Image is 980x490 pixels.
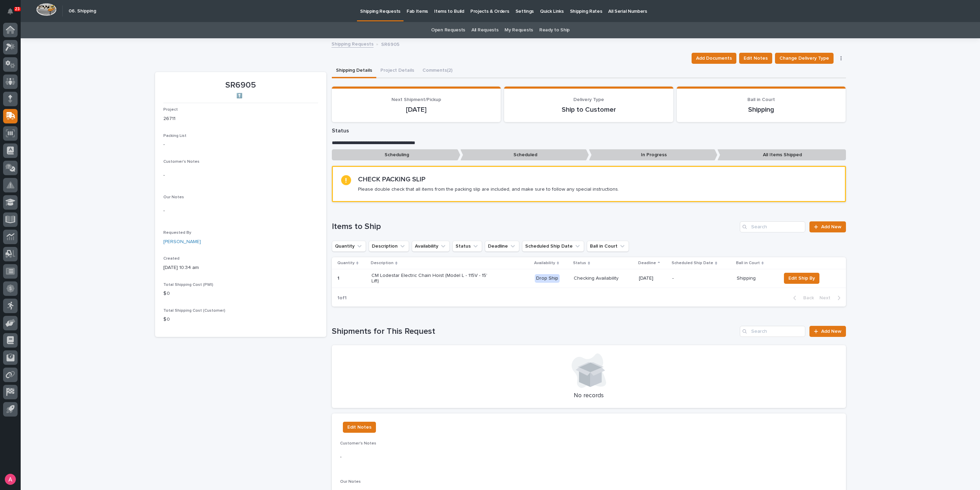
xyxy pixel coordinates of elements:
a: Add New [809,326,846,337]
p: [DATE] [639,276,667,281]
p: In Progress [589,149,717,161]
span: Customer's Notes [163,160,200,164]
button: Add Documents [692,53,736,64]
p: SR6905 [381,40,399,48]
p: All Items Shipped [717,149,846,161]
button: Back [788,295,817,301]
p: $ 0 [163,316,318,323]
button: Notifications [3,4,18,19]
p: Ship to Customer [512,106,665,114]
a: Shipping Requests [331,40,374,48]
input: Search [740,221,805,232]
p: [DATE] [340,106,493,114]
button: Ball in Court [587,241,629,252]
span: Customer's Notes [340,441,376,446]
span: Edit Ship By [788,274,815,282]
tr: 11 CM Lodestar Electric Chain Hoist (Model L - 115V - 15' Lift)Drop ShipChecking Availability[DAT... [332,269,846,288]
a: My Requests [504,22,533,38]
p: Scheduled [460,149,589,161]
button: Next [817,295,846,301]
button: Change Delivery Type [775,53,834,64]
p: - [163,141,318,148]
button: Status [452,241,482,252]
span: Add New [821,224,841,229]
span: Total Shipping Cost (PWI) [163,283,213,287]
img: Workspace Logo [36,3,57,16]
p: No records [340,392,838,400]
a: [PERSON_NAME] [163,238,201,246]
span: Project [163,108,178,112]
p: 1 [337,274,341,281]
span: Delivery Type [573,97,604,102]
p: Scheduled Ship Date [672,259,713,267]
span: Change Delivery Type [779,54,829,62]
p: Shipping [685,106,838,114]
p: Quantity [337,259,355,267]
span: Packing List [163,134,186,138]
p: $ 0 [163,290,318,297]
span: Edit Notes [347,423,371,431]
a: Open Requests [431,22,465,38]
p: - [340,453,838,461]
span: Add New [821,329,841,334]
p: [DATE] 10:34 am [163,264,318,271]
p: - [163,207,318,214]
h2: CHECK PACKING SLIP [358,175,426,183]
p: 26711 [163,115,318,122]
span: Next Shipment/Pickup [391,97,441,102]
span: Our Notes [163,195,184,199]
span: Created [163,257,180,261]
button: Edit Ship By [784,273,819,284]
span: Total Shipping Cost (Customer) [163,309,225,313]
p: Availability [534,259,555,267]
p: - [672,276,731,281]
h2: 06. Shipping [69,8,96,14]
p: Checking Availability [574,276,633,281]
input: Search [740,326,805,337]
button: Project Details [376,64,418,78]
button: Deadline [485,241,519,252]
p: 1 of 1 [332,290,352,307]
button: Quantity [332,241,366,252]
div: Drop Ship [535,274,560,283]
p: Please double check that all items from the packing slip are included, and make sure to follow an... [358,186,619,192]
p: SR6905 [163,80,318,90]
p: ⬆️ [163,93,315,99]
span: Ball in Court [747,97,775,102]
button: Shipping Details [332,64,376,78]
button: Edit Notes [739,53,772,64]
p: Status [573,259,586,267]
h1: Shipments for This Request [332,327,737,337]
a: All Requests [471,22,498,38]
p: Status [332,128,846,134]
p: Shipping [737,276,776,281]
span: Back [799,295,814,301]
button: Scheduled Ship Date [522,241,584,252]
a: Ready to Ship [539,22,570,38]
span: Our Notes [340,480,361,484]
button: Edit Notes [343,422,376,433]
button: Comments (2) [418,64,457,78]
span: Requested By [163,231,191,235]
span: Add Documents [696,54,732,62]
button: Availability [412,241,450,252]
p: Deadline [638,259,656,267]
div: Notifications23 [9,8,18,19]
button: users-avatar [3,472,18,487]
a: Add New [809,221,846,232]
span: Edit Notes [744,54,768,62]
span: Next [819,295,835,301]
p: CM Lodestar Electric Chain Hoist (Model L - 115V - 15' Lift) [371,273,492,284]
h1: Items to Ship [332,222,737,232]
p: Ball in Court [736,259,760,267]
p: - [163,172,318,179]
button: Description [369,241,409,252]
p: Description [371,259,394,267]
p: Scheduling [332,149,460,161]
p: 23 [15,7,20,11]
